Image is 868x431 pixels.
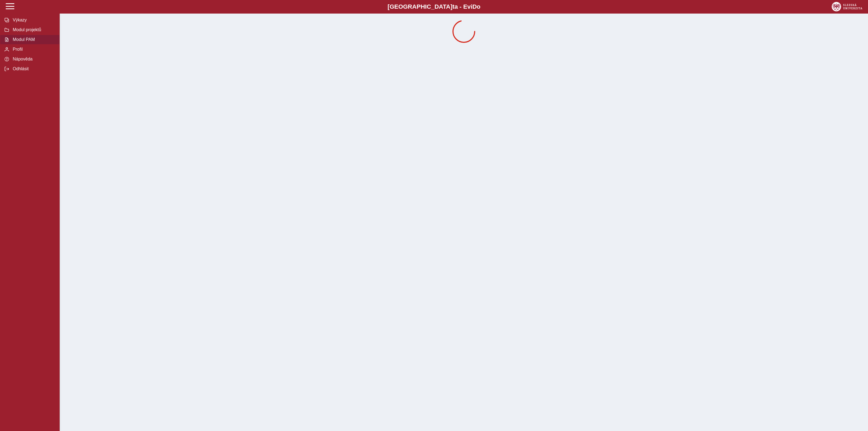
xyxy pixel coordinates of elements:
span: Výkazy [11,18,55,23]
span: Nápověda [11,57,55,62]
span: t [452,3,454,10]
span: Modul projektů [11,27,55,32]
span: D [472,3,477,10]
img: logo_web_su.png [832,2,862,11]
span: Odhlásit [11,66,55,71]
b: [GEOGRAPHIC_DATA] a - Evi [16,3,852,10]
span: o [477,3,481,10]
span: Modul PAM [11,37,55,42]
span: Profil [11,47,55,52]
